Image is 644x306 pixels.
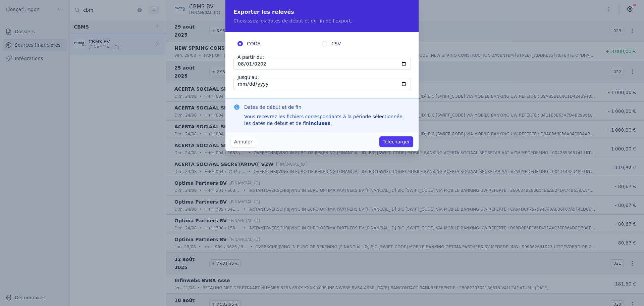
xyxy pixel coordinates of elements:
p: Choisissez les dates de début et de fin de l'export. [233,17,411,24]
label: Jusqu'au: [236,74,260,81]
label: CODA [237,40,322,47]
span: CSV [331,40,341,47]
button: Annuler [231,136,256,147]
span: CODA [247,40,261,47]
input: CODA [237,41,243,46]
div: Vous recevrez les fichiers correspondants à la période sélectionnée, les dates de début et de fin . [244,113,411,127]
input: CSV [322,41,327,46]
label: CSV [322,40,407,47]
h3: Dates de début et de fin [244,104,411,111]
button: Télécharger [379,136,413,147]
strong: incluses [309,121,330,126]
h2: Exporter les relevés [233,8,411,16]
label: A partir du: [236,54,265,60]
